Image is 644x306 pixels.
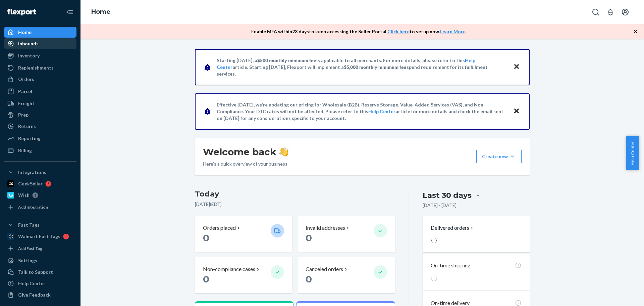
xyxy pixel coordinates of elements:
[203,273,209,285] span: 0
[4,203,76,211] a: Add Integration
[279,147,288,157] img: hand-wave emoji
[4,121,76,132] a: Returns
[251,28,467,35] p: Enable MFA within 23 days to keep accessing the Seller Portal. to setup now. .
[217,57,507,77] p: Starting [DATE], a is applicable to all merchants. For more details, please refer to this article...
[18,112,29,118] div: Prep
[589,5,602,19] button: Open Search Box
[203,265,255,273] p: Non-compliance cases
[4,167,76,178] button: Integrations
[4,190,76,201] a: Wish
[4,62,76,73] a: Replenishments
[18,147,32,154] div: Billing
[423,202,457,209] p: [DATE] - [DATE]
[91,8,110,15] a: Home
[626,136,639,170] button: Help Center
[7,9,36,15] img: Flexport logo
[195,257,292,293] button: Non-compliance cases 0
[4,267,76,277] button: Talk to Support
[306,273,312,285] span: 0
[203,161,288,167] p: Here’s a quick overview of your business
[431,224,475,232] button: Delivered orders
[387,29,410,34] a: Click here
[18,123,36,130] div: Returns
[4,178,76,189] a: GeekSeller
[298,257,395,293] button: Canceled orders 0
[4,220,76,230] button: Fast Tags
[4,50,76,61] a: Inventory
[18,29,32,36] div: Home
[18,180,43,187] div: GeekSeller
[4,110,76,120] a: Prep
[4,38,76,49] a: Inbounds
[18,64,54,71] div: Replenishments
[18,204,48,210] div: Add Integration
[4,133,76,144] a: Reporting
[15,5,29,11] span: Chat
[18,280,45,287] div: Help Center
[18,257,37,264] div: Settings
[298,216,395,252] button: Invalid addresses 0
[4,290,76,300] button: Give Feedback
[203,146,288,158] h1: Welcome back
[512,62,521,72] button: Close
[63,5,76,19] button: Close Navigation
[431,262,471,269] p: On-time shipping
[203,232,209,244] span: 0
[4,86,76,97] a: Parcel
[306,224,345,232] p: Invalid addresses
[18,135,41,142] div: Reporting
[4,245,76,253] a: Add Fast Tag
[619,5,632,19] button: Open account menu
[203,224,236,232] p: Orders placed
[4,74,76,85] a: Orders
[18,88,32,95] div: Parcel
[440,29,466,34] a: Learn More
[604,5,617,19] button: Open notifications
[18,233,60,240] div: Walmart Fast Tags
[195,201,395,208] p: [DATE] ( EDT )
[195,216,292,252] button: Orders placed 0
[18,246,42,251] div: Add Fast Tag
[86,2,116,22] ol: breadcrumbs
[18,100,35,107] div: Freight
[18,222,40,228] div: Fast Tags
[368,108,395,114] a: Help Center
[4,231,76,242] a: Walmart Fast Tags
[306,265,343,273] p: Canceled orders
[476,150,522,163] button: Create new
[4,98,76,109] a: Freight
[18,169,46,176] div: Integrations
[195,189,395,200] h3: Today
[4,145,76,156] a: Billing
[344,64,407,70] span: $5,000 monthly minimum fee
[18,52,40,59] div: Inventory
[18,40,39,47] div: Inbounds
[18,269,53,275] div: Talk to Support
[4,27,76,38] a: Home
[18,292,51,298] div: Give Feedback
[257,57,316,63] span: $500 monthly minimum fee
[4,255,76,266] a: Settings
[217,101,507,122] p: Effective [DATE], we're updating our pricing for Wholesale (B2B), Reserve Storage, Value-Added Se...
[423,190,472,201] div: Last 30 days
[18,192,30,199] div: Wish
[4,278,76,289] a: Help Center
[512,106,521,116] button: Close
[18,76,34,83] div: Orders
[306,232,312,244] span: 0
